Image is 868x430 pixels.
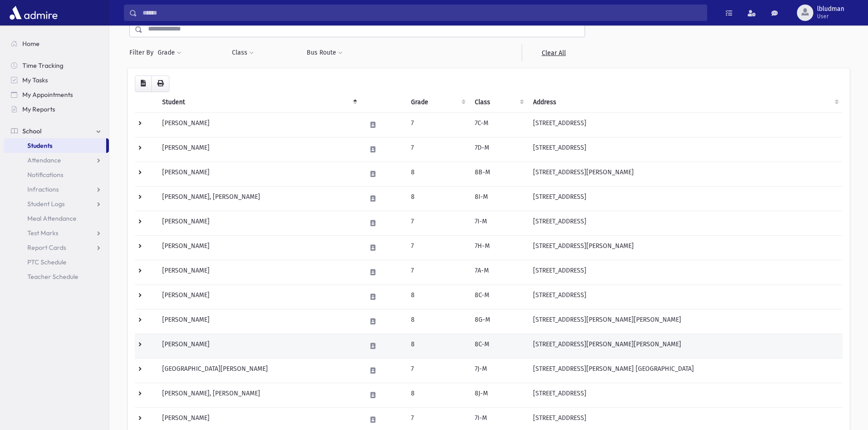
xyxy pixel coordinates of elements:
td: [PERSON_NAME] [157,137,361,162]
td: [STREET_ADDRESS] [528,383,842,407]
td: 7H-M [469,235,528,260]
td: [PERSON_NAME] [157,112,361,137]
a: My Tasks [4,73,109,87]
a: My Appointments [4,87,109,102]
span: User [817,13,844,20]
button: Grade [157,45,182,61]
td: [PERSON_NAME] [157,284,361,309]
td: [STREET_ADDRESS][PERSON_NAME] [GEOGRAPHIC_DATA] [528,358,842,383]
span: Student Logs [27,200,65,208]
img: AdmirePro [7,4,60,22]
span: School [22,127,41,135]
button: Class [231,45,254,61]
td: [STREET_ADDRESS] [528,186,842,211]
button: Print [151,76,169,92]
td: [PERSON_NAME] [157,211,361,235]
td: 8G-M [469,309,528,334]
th: Grade: activate to sort column ascending [406,92,469,113]
td: [STREET_ADDRESS][PERSON_NAME] [528,162,842,186]
span: Home [22,40,40,48]
th: Student: activate to sort column descending [157,92,361,113]
td: 7 [406,235,469,260]
span: Filter By [129,48,157,57]
td: 7A-M [469,260,528,284]
span: Teacher Schedule [27,273,78,281]
td: 7J-M [469,358,528,383]
span: Attendance [27,156,61,164]
a: Notifications [4,167,109,182]
td: [PERSON_NAME] [157,162,361,186]
a: Student Logs [4,197,109,211]
td: 8C-M [469,334,528,358]
td: 8J-M [469,383,528,407]
td: 7I-M [469,211,528,235]
td: [STREET_ADDRESS] [528,211,842,235]
button: Bus Route [306,45,343,61]
span: Infractions [27,185,59,193]
td: [PERSON_NAME], [PERSON_NAME] [157,186,361,211]
a: Meal Attendance [4,211,109,226]
span: My Reports [22,105,55,113]
span: Report Cards [27,243,66,252]
td: [STREET_ADDRESS][PERSON_NAME][PERSON_NAME] [528,334,842,358]
span: My Appointments [22,91,73,99]
span: PTC Schedule [27,258,67,266]
a: Teacher Schedule [4,269,109,284]
td: [PERSON_NAME], [PERSON_NAME] [157,383,361,407]
td: [STREET_ADDRESS] [528,137,842,162]
td: [STREET_ADDRESS] [528,112,842,137]
td: 8 [406,334,469,358]
td: 8 [406,309,469,334]
td: 7 [406,358,469,383]
td: [STREET_ADDRESS] [528,260,842,284]
span: Students [27,142,52,150]
span: lbludman [817,5,844,13]
a: Report Cards [4,240,109,255]
td: 7 [406,137,469,162]
span: Test Marks [27,229,58,237]
td: 7 [406,260,469,284]
a: School [4,124,109,138]
td: [PERSON_NAME] [157,334,361,358]
td: [PERSON_NAME] [157,309,361,334]
a: Clear All [522,45,585,61]
a: Time Tracking [4,58,109,73]
td: 8C-M [469,284,528,309]
th: Address: activate to sort column ascending [528,92,842,113]
a: PTC Schedule [4,255,109,269]
th: Class: activate to sort column ascending [469,92,528,113]
a: Attendance [4,153,109,167]
td: 8 [406,162,469,186]
button: CSV [135,76,152,92]
a: Infractions [4,182,109,197]
td: 8 [406,284,469,309]
td: [GEOGRAPHIC_DATA][PERSON_NAME] [157,358,361,383]
td: [STREET_ADDRESS] [528,284,842,309]
a: Students [4,138,106,153]
td: [PERSON_NAME] [157,235,361,260]
a: My Reports [4,102,109,116]
td: [PERSON_NAME] [157,260,361,284]
td: 8B-M [469,162,528,186]
td: 7 [406,112,469,137]
td: 7D-M [469,137,528,162]
a: Test Marks [4,226,109,240]
span: My Tasks [22,76,48,84]
span: Time Tracking [22,61,63,70]
td: 8 [406,186,469,211]
a: Home [4,36,109,51]
td: [STREET_ADDRESS][PERSON_NAME][PERSON_NAME] [528,309,842,334]
td: 8 [406,383,469,407]
td: 7C-M [469,112,528,137]
td: 7 [406,211,469,235]
td: 8I-M [469,186,528,211]
span: Notifications [27,171,63,179]
span: Meal Attendance [27,214,77,223]
input: Search [137,5,707,21]
td: [STREET_ADDRESS][PERSON_NAME] [528,235,842,260]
